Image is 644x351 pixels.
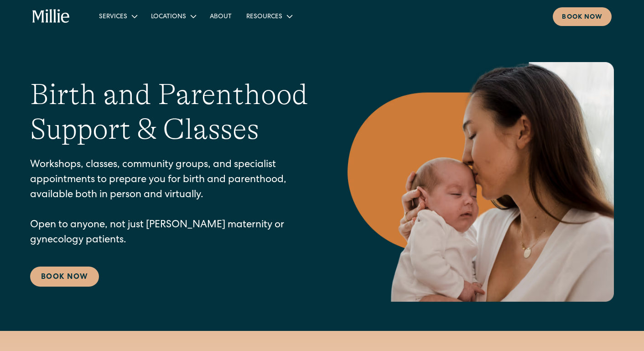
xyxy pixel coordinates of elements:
[99,12,127,22] div: Services
[151,12,186,22] div: Locations
[348,62,614,302] img: Mother kissing her newborn on the forehead, capturing a peaceful moment of love and connection in...
[30,77,311,147] h1: Birth and Parenthood Support & Classes
[32,9,70,24] a: home
[92,9,144,24] div: Services
[30,158,311,248] p: Workshops, classes, community groups, and specialist appointments to prepare you for birth and pa...
[246,12,282,22] div: Resources
[203,9,239,24] a: About
[144,9,203,24] div: Locations
[553,7,612,26] a: Book now
[562,13,602,22] div: Book now
[30,267,99,287] a: Book Now
[239,9,299,24] div: Resources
